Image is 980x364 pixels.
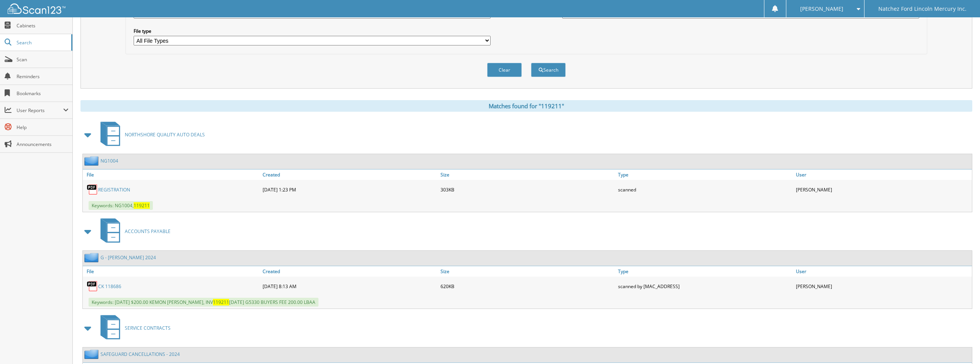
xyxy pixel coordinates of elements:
[17,22,69,29] span: Cabinets
[134,202,150,209] span: 119211
[98,283,121,290] a: CK 118686
[134,28,491,34] label: File type
[17,124,69,131] span: Help
[17,73,69,80] span: Reminders
[261,182,439,197] div: [DATE] 1:23 PM
[439,278,616,294] div: 620KB
[17,107,63,114] span: User Reports
[89,298,318,307] span: Keywords: [DATE] $200.00 KEMON [PERSON_NAME], INV [DATE] G5330 BUYERS FEE 200.00 LBAA
[17,39,67,46] span: Search
[17,56,69,63] span: Scan
[439,182,616,197] div: 303KB
[125,228,171,235] span: ACCOUNTS PAYABLE
[84,253,101,262] img: folder2.png
[89,201,153,210] span: Keywords: NG1004,
[83,266,261,277] a: File
[98,186,130,193] a: REGISTRATION
[616,169,794,180] a: Type
[878,7,967,11] span: Natchez Ford Lincoln Mercury Inc.
[84,156,101,166] img: folder2.png
[17,90,69,97] span: Bookmarks
[261,266,439,277] a: Created
[80,100,972,112] div: Matches found for "119211"
[101,254,156,261] a: G - [PERSON_NAME] 2024
[439,169,616,180] a: Size
[96,216,171,247] a: ACCOUNTS PAYABLE
[96,313,171,343] a: SERVICE CONTRACTS
[531,63,566,77] button: Search
[17,141,69,148] span: Announcements
[616,182,794,197] div: scanned
[213,299,229,305] span: 119211
[800,7,843,11] span: [PERSON_NAME]
[439,266,616,277] a: Size
[616,278,794,294] div: scanned by [MAC_ADDRESS]
[8,3,65,14] img: scan123-logo-white.svg
[84,349,101,359] img: folder2.png
[101,158,118,164] a: NG1004
[83,169,261,180] a: File
[941,327,980,364] iframe: Chat Widget
[87,280,98,292] img: PDF.png
[794,169,972,180] a: User
[96,119,205,150] a: NORTHSHORE QUALITY AUTO DEALS
[794,266,972,277] a: User
[261,278,439,294] div: [DATE] 8:13 AM
[616,266,794,277] a: Type
[794,278,972,294] div: [PERSON_NAME]
[487,63,522,77] button: Clear
[101,351,180,357] a: SAFEGUARD CANCELLATIONS - 2024
[794,182,972,197] div: [PERSON_NAME]
[125,325,171,331] span: SERVICE CONTRACTS
[125,131,205,138] span: NORTHSHORE QUALITY AUTO DEALS
[261,169,439,180] a: Created
[87,184,98,195] img: PDF.png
